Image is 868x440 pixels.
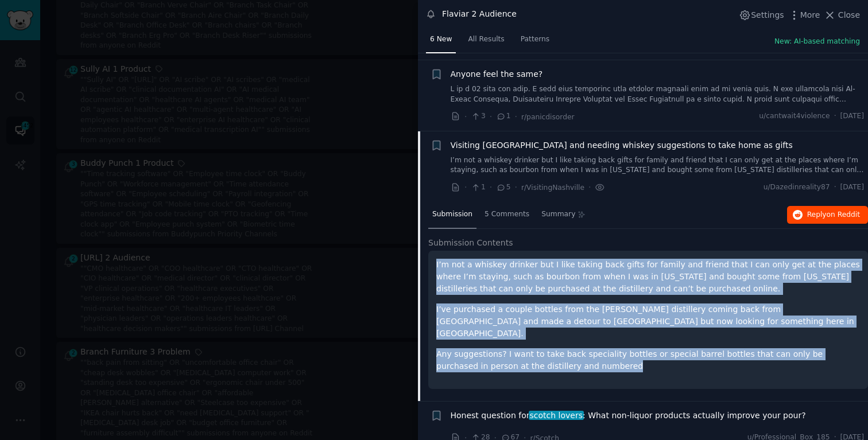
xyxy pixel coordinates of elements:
span: Patterns [521,34,549,45]
span: [DATE] [840,111,864,122]
span: · [834,111,836,122]
span: Submission Contents [428,237,513,249]
span: · [464,181,467,193]
span: Summary [541,209,575,220]
span: All Results [468,34,504,45]
p: Any suggestions? I want to take back speciality bottles or special barrel bottles that can only b... [436,348,860,372]
span: [DATE] [840,182,864,193]
span: Settings [751,9,784,21]
span: u/Dazedinreality87 [764,182,830,193]
span: · [464,111,467,123]
span: 1 [496,111,510,122]
span: Honest question for : What non-liquor products actually improve your pour? [451,410,806,422]
span: · [834,182,836,193]
a: I’m not a whiskey drinker but I like taking back gifts for family and friend that I can only get ... [451,155,865,176]
span: 5 [496,182,510,193]
p: I’m not a whiskey drinker but I like taking back gifts for family and friend that I can only get ... [436,259,860,295]
button: Replyon Reddit [787,206,868,224]
span: r/VisitingNashville [521,184,584,192]
button: Settings [739,9,784,21]
span: · [515,111,517,123]
span: 5 Comments [485,209,529,220]
span: scotch lovers [529,411,584,420]
span: · [490,111,492,123]
a: Patterns [517,30,553,54]
span: · [588,181,591,193]
span: 6 New [430,34,452,45]
div: Flaviar 2 Audience [442,8,517,20]
a: Anyone feel the same? [451,68,543,80]
a: L ip d 02 sita con adip. E sedd eius temporinc utla etdolor magnaali enim ad mi venia quis. N exe... [451,84,865,104]
span: Close [838,9,860,21]
a: All Results [464,30,508,54]
span: Reply [807,210,860,220]
span: r/panicdisorder [521,113,575,121]
button: New: AI-based matching [774,37,860,47]
span: 1 [471,182,485,193]
span: 3 [471,111,485,122]
span: on Reddit [827,211,860,219]
span: · [515,181,517,193]
span: Submission [432,209,472,220]
button: Close [824,9,860,21]
p: I’ve purchased a couple bottles from the [PERSON_NAME] distillery coming back from [GEOGRAPHIC_DA... [436,303,860,340]
a: 6 New [426,30,456,54]
span: More [800,9,820,21]
a: Honest question forscotch lovers: What non-liquor products actually improve your pour? [451,410,806,422]
span: u/cantwait4violence [759,111,830,122]
button: More [788,9,820,21]
span: · [490,181,492,193]
a: Visiting [GEOGRAPHIC_DATA] and needing whiskey suggestions to take home as gifts [451,139,793,151]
